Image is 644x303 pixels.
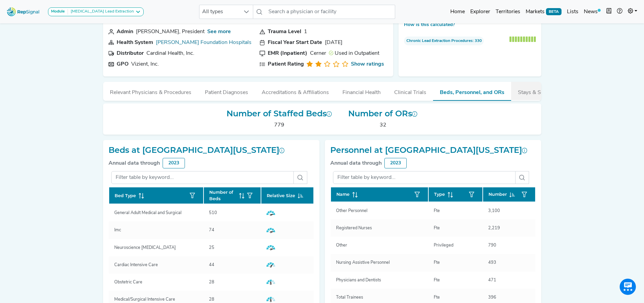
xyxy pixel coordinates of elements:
[117,39,153,47] div: Health System
[484,242,500,249] div: 790
[110,227,125,233] div: Imc
[348,109,418,119] h2: Number of ORs
[226,109,332,119] h2: Number of Staffed Beds
[103,82,198,100] button: Relevant Physicians & Procedures
[205,244,218,251] div: 25
[434,191,445,197] span: Type
[268,39,322,47] div: Fiscal Year Start Date
[564,5,581,19] a: Lists
[266,211,276,216] img: Volume_Indicator_5.f358cc56.svg
[163,158,185,168] div: 2023
[330,145,527,155] h2: Personnel at [GEOGRAPHIC_DATA][US_STATE]
[430,225,444,231] div: Fte
[207,29,231,34] a: See more
[267,192,295,199] span: Relative Size
[205,210,221,216] div: 510
[325,39,342,47] div: [DATE]
[268,49,307,57] div: EMR (Inpatient)
[523,5,564,19] a: MarketsBETA
[488,191,507,197] span: Number
[329,49,379,57] div: Used in Outpatient
[111,171,294,184] input: Filter table by keyword...
[110,279,146,285] div: Obstetric Care
[51,9,65,14] strong: Module
[110,244,180,251] div: Neuroscience [MEDICAL_DATA]
[266,262,276,267] img: Volume_Indicator_4.b32c8842.svg
[136,28,205,36] div: Gregory J. Argyros, President
[110,296,179,303] div: Medical/Surgical Intensive Care
[333,171,516,184] input: Filter table by keyword...
[448,5,468,19] a: Home
[430,259,444,266] div: Fte
[205,296,218,303] div: 28
[484,208,504,214] div: 3,100
[430,242,457,249] div: Privileged
[336,82,387,100] button: Financial Health
[351,60,384,68] a: Show ratings
[205,262,218,268] div: 44
[115,192,136,199] span: Bed Type
[380,122,386,128] span: 32
[332,277,385,283] div: Physicians and Dentists
[274,122,284,128] span: 779
[332,242,351,249] div: Other
[404,21,455,28] button: How is this calculated?
[117,60,128,68] div: GPO
[266,280,276,285] img: Volume_Indicator_3.110b507a.svg
[48,7,144,16] button: Module[MEDICAL_DATA] Lead Extraction
[255,82,336,100] button: Accreditations & Affiliations
[332,208,372,214] div: Other Personnel
[387,82,433,100] button: Clinical Trials
[117,28,133,36] div: Admin
[384,158,407,168] div: 2023
[332,259,394,266] div: Nursing Assistive Personnel
[117,49,144,57] div: Distributor
[433,82,511,101] button: Beds, Personnel, and ORs
[266,297,276,302] img: Volume_Indicator_3.110b507a.svg
[266,228,276,233] img: Volume_Indicator_5.f358cc56.svg
[484,277,500,283] div: 471
[266,5,395,19] input: Search a physician or facility
[199,5,240,19] span: All types
[209,189,236,202] span: Number of Beds
[332,225,376,231] div: Registered Nurses
[156,39,252,47] div: Kaiser Foundation Hospitals
[404,37,484,45] span: : 330
[146,49,194,57] div: Cardinal Health, Inc.
[581,5,603,19] a: News
[205,227,218,233] div: 74
[304,28,307,36] div: 1
[109,159,160,167] div: Annual data through
[484,294,500,301] div: 396
[406,38,473,44] span: Chronic Lead Extraction Procedures
[511,82,565,100] button: Stays & Services
[268,60,304,68] div: Patient Rating
[110,210,186,216] div: General Adult Medical and Surgical
[484,225,504,231] div: 2,219
[268,28,301,36] div: Trauma Level
[546,8,562,15] span: BETA
[205,279,218,285] div: 28
[468,5,493,19] a: Explorer
[336,191,350,197] span: Name
[156,40,252,45] a: [PERSON_NAME] Foundation Hospitals
[68,9,134,15] div: [MEDICAL_DATA] Lead Extraction
[110,262,162,268] div: Cardiac Intensive Care
[430,277,444,283] div: Fte
[266,245,276,250] img: Volume_Indicator_5.f358cc56.svg
[430,208,444,214] div: Fte
[493,5,523,19] a: Territories
[310,49,326,57] div: Cerner
[330,159,382,167] div: Annual data through
[332,294,367,301] div: Total Trainees
[131,60,159,68] div: Vizient, Inc.
[603,5,614,19] button: Intel Book
[484,259,500,266] div: 493
[136,28,205,36] div: [PERSON_NAME], President
[198,82,255,100] button: Patient Diagnoses
[430,294,444,301] div: Fte
[109,145,285,155] h2: Beds at [GEOGRAPHIC_DATA][US_STATE]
